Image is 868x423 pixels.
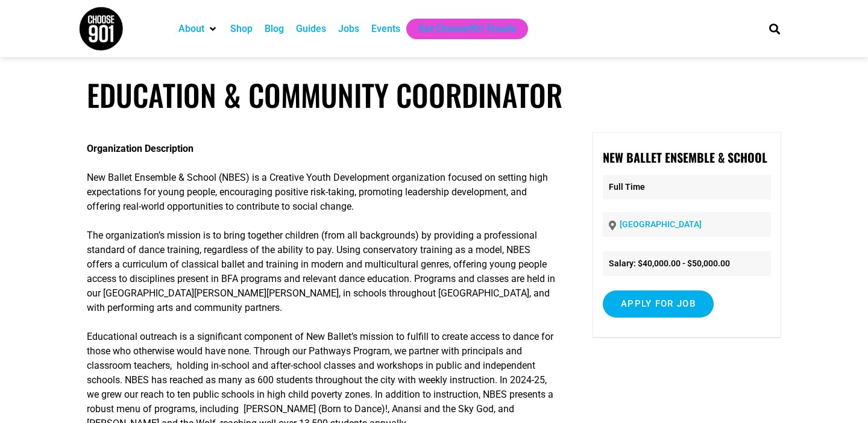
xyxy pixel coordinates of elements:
a: About [178,22,204,36]
input: Apply for job [603,290,714,318]
a: Shop [230,22,253,36]
div: Search [765,19,785,39]
p: The organization’s mission is to bring together children (from all backgrounds) by providing a pr... [87,228,558,315]
a: [GEOGRAPHIC_DATA] [620,219,702,229]
a: Jobs [338,22,359,36]
div: About [172,19,224,39]
strong: Organization Description [87,143,193,154]
a: Events [371,22,400,36]
a: Blog [265,22,284,36]
strong: New Ballet Ensemble & School [603,148,767,166]
nav: Main nav [172,19,749,39]
li: Salary: $40,000.00 - $50,000.00 [603,251,771,276]
a: Get Choose901 Emails [418,22,516,36]
p: New Ballet Ensemble & School (NBES) is a Creative Youth Development organization focused on setti... [87,171,558,214]
h1: Education & Community Coordinator [87,77,781,113]
p: Full Time [603,175,771,199]
a: Guides [296,22,326,36]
